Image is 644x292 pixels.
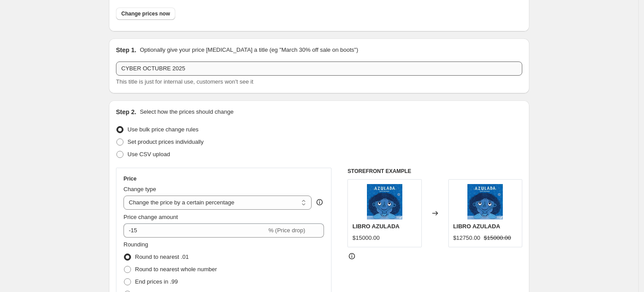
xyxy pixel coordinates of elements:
[123,175,136,182] h3: Price
[127,126,198,133] span: Use bulk price change rules
[116,61,522,76] input: 30% off holiday sale
[135,266,217,273] span: Round to nearest whole number
[123,186,156,192] span: Change type
[315,198,324,207] div: help
[467,184,503,219] img: 991dd0_4e737223bc2f4724887be9ae26cce9c8_mv2_80x.webp
[367,184,402,219] img: 991dd0_4e737223bc2f4724887be9ae26cce9c8_mv2_80x.webp
[268,227,305,234] span: % (Price drop)
[135,278,178,285] span: End prices in .99
[123,223,266,238] input: -15
[453,223,500,230] span: LIBRO AZULADA
[352,223,399,230] span: LIBRO AZULADA
[135,254,189,260] span: Round to nearest .01
[123,214,178,220] span: Price change amount
[140,108,234,116] p: Select how the prices should change
[140,46,358,54] p: Optionally give your price [MEDICAL_DATA] a title (eg "March 30% off sale on boots")
[116,108,136,116] h2: Step 2.
[484,234,511,242] strike: $15000.00
[123,241,148,248] span: Rounding
[121,10,170,17] span: Change prices now
[116,78,253,85] span: This title is just for internal use, customers won't see it
[127,151,170,158] span: Use CSV upload
[453,234,480,242] div: $12750.00
[116,8,175,20] button: Change prices now
[127,138,204,145] span: Set product prices individually
[352,234,379,242] div: $15000.00
[116,46,136,54] h2: Step 1.
[347,168,522,175] h6: STOREFRONT EXAMPLE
